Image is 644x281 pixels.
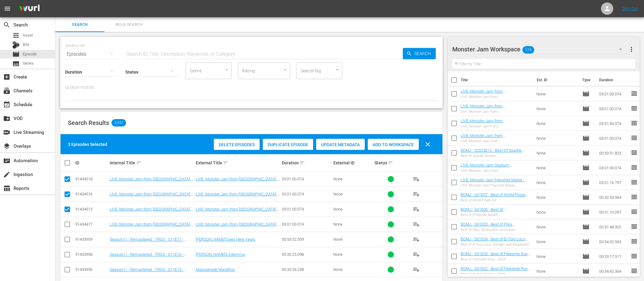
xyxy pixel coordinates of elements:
td: 03:01:00.074 [597,116,630,131]
div: 91433959 [75,237,108,242]
span: Bulk Search [108,21,150,28]
span: Episode [582,208,590,216]
span: reorder [630,208,638,215]
button: Add to Workspace [368,139,419,150]
div: 03:01:00.074 [282,222,332,227]
div: Best of El Toro Loco, Avenger, and Megalodon [461,243,532,247]
div: 00:26:25.098 [282,252,332,257]
span: Schedule [3,101,10,108]
span: Channels [3,87,10,94]
span: Episode [582,223,590,231]
a: LIVE: Monster Jam Stadium Championship Series from [GEOGRAPHIC_DATA], [US_STATE] - [DATE] [461,163,522,181]
td: None [534,146,580,160]
td: None [534,116,580,131]
button: Search [403,48,436,59]
span: reorder [630,252,638,260]
span: reorder [630,179,638,186]
button: playlist_add [409,232,424,247]
span: menu [4,5,11,12]
a: BOMJ - S2025E12 - Best Of Sparkle Smash Compilation [461,148,524,157]
button: playlist_add [409,217,424,232]
td: None [534,190,580,205]
span: playlist_add [413,251,420,258]
div: LIVE: Monster Jam Freestyle Mania - [GEOGRAPHIC_DATA], [GEOGRAPHIC_DATA] - [DATE] [461,183,532,187]
td: None [534,101,580,116]
img: ans4CAIJ8jUAAAAAAAAAAAAAAAAAAAAAAAAgQb4GAAAAAAAAAAAAAAAAAAAAAAAAJMjXAAAAAAAAAAAAAAAAAAAAAAAAgAT5G... [15,2,44,16]
span: clear [424,141,431,148]
a: Season11 - Remastered - TRGS - S11E16 - [PERSON_NAME]'s Dilemma [110,252,186,261]
span: Episode [582,105,590,112]
td: 00:31:48.302 [597,219,630,234]
span: Automation [3,157,10,164]
div: LIVE: Monster Jam from [GEOGRAPHIC_DATA], [GEOGRAPHIC_DATA] - [DATE] [461,110,532,114]
div: None [333,192,373,196]
button: more_vert [628,42,635,57]
span: Episode [12,50,20,58]
button: playlist_add [409,172,424,187]
span: Duplicate Episode [263,142,313,147]
button: playlist_add [409,247,424,262]
td: 03:01:00.074 [597,131,630,146]
span: sort [300,160,305,166]
span: reorder [630,119,638,127]
span: reorder [630,238,638,245]
span: Series [23,60,34,66]
div: Monster Jam Workspace [452,41,628,58]
span: Search [3,21,10,29]
a: BOMJ - S01E03 - Best of Freestyle Runs - 2024 - Compilation [461,251,530,261]
span: Asset [12,32,20,39]
a: BOMJ - S01E04 - Best of El Toro Loco, Avenger, and Megalodon - Compilation [461,237,528,246]
span: Update Metadata [316,142,365,147]
span: Bits [23,42,29,48]
div: 91433958 [75,252,108,257]
th: Title [461,71,533,89]
div: Best of Freestyle Runs - 2019 [461,272,532,276]
div: None [333,267,373,272]
a: Masquerade Marathon [196,267,235,272]
div: Best of Freestyle Runs - 2024 [461,257,532,261]
span: sort [223,160,229,166]
span: sort [388,160,394,166]
div: Best of [PERSON_NAME] [461,213,532,217]
td: None [534,264,580,279]
span: reorder [630,193,638,201]
td: None [534,234,580,249]
a: LIVE: Monster Jam from [GEOGRAPHIC_DATA], [GEOGRAPHIC_DATA] - [DATE] [196,222,279,231]
span: Delete Episodes [214,142,260,147]
td: 00:32:53.964 [597,190,630,205]
a: [PERSON_NAME] Does New Years [196,237,255,242]
td: None [534,86,580,101]
span: reorder [630,105,638,112]
span: Search [412,48,436,59]
span: Search [59,21,101,28]
div: Bits [12,41,20,49]
div: LIVE: Monster Jam from [GEOGRAPHIC_DATA], [US_STATE] - [DATE] [461,169,532,173]
a: Sign Out [622,6,638,11]
td: 03:01:00.074 [597,101,630,116]
span: Asset [23,32,33,38]
a: BOMJ - S01E07 - Best of World Finals XIII - Compilation [461,192,528,202]
a: LIVE: Monster Jam from [GEOGRAPHIC_DATA], [GEOGRAPHIC_DATA] - [DATE] [110,192,193,201]
td: None [534,205,580,219]
div: None [333,237,373,242]
span: playlist_add [413,266,420,273]
div: Best Of Sparkle Smash [461,154,532,158]
div: None [333,252,373,257]
div: Duration [282,159,332,167]
span: reorder [630,90,638,97]
div: 03:01:00.074 [282,192,332,196]
div: 91434516 [75,192,108,196]
span: Episode [582,238,590,245]
th: Ext. ID [533,71,579,89]
a: BOMJ - S01E05 - Best of Flips, Destruction, and Saves - Compilation [461,222,525,231]
span: playlist_add [413,175,420,183]
span: Episode [582,253,590,260]
div: 3 Episodes Selected [68,141,107,147]
div: ID [75,160,108,165]
th: Type [579,71,595,89]
button: Delete Episodes [214,139,260,150]
span: reorder [630,223,638,230]
td: 00:54:02.563 [597,234,630,249]
span: Episode [582,134,590,142]
div: None [333,222,373,227]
